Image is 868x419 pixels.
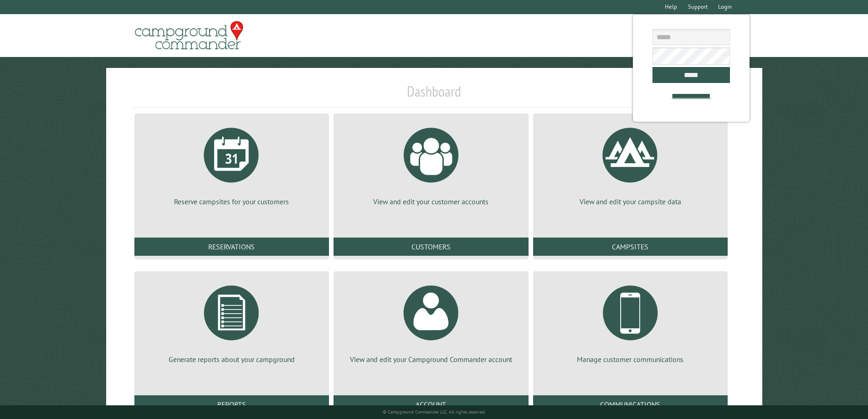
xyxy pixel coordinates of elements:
[544,354,717,364] p: Manage customer communications
[533,238,728,256] a: Campsites
[344,279,517,364] a: View and edit your Campground Commander account
[383,409,486,415] small: © Campground Commander LLC. All rights reserved.
[132,83,736,108] h1: Dashboard
[145,197,318,207] p: Reserve campsites for your customers
[344,197,517,207] p: View and edit your customer accounts
[134,395,329,414] a: Reports
[344,354,517,364] p: View and edit your Campground Commander account
[145,279,318,364] a: Generate reports about your campground
[132,18,246,53] img: Campground Commander
[533,395,728,414] a: Communications
[544,279,717,364] a: Manage customer communications
[334,238,528,256] a: Customers
[344,121,517,207] a: View and edit your customer accounts
[134,238,329,256] a: Reservations
[544,197,717,207] p: View and edit your campsite data
[145,121,318,207] a: Reserve campsites for your customers
[145,354,318,364] p: Generate reports about your campground
[334,395,528,414] a: Account
[544,121,717,207] a: View and edit your campsite data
